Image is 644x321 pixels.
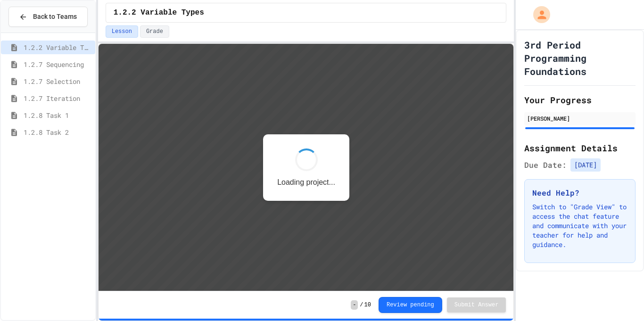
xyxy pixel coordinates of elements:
iframe: Snap! Programming Environment [99,44,514,291]
span: 1.2.7 Sequencing [24,59,91,69]
span: [DATE] [570,158,601,172]
button: Grade [140,25,169,38]
span: 1.2.7 Selection [24,76,91,86]
span: 1.2.7 Iteration [24,93,91,103]
h2: Your Progress [524,93,636,107]
h2: Assignment Details [524,141,636,155]
span: 1.2.2 Variable Types [114,7,204,18]
p: Loading project... [179,134,237,143]
span: Back to Teams [33,12,77,22]
button: Back to Teams [8,7,88,27]
h1: 3rd Period Programming Foundations [524,38,636,78]
div: My Account [523,4,553,25]
span: / [360,301,363,309]
span: - [351,300,358,310]
span: 1.2.8 Task 2 [24,127,91,137]
p: Switch to "Grade View" to access the chat feature and communicate with your teacher for help and ... [532,202,627,249]
span: 1.2.2 Variable Types [24,42,91,52]
div: [PERSON_NAME] [527,114,633,123]
span: 10 [364,301,371,309]
h3: Need Help? [532,187,627,198]
button: Lesson [106,25,138,38]
span: Submit Answer [454,301,499,309]
button: Review pending [379,297,442,313]
span: Due Date: [524,159,567,171]
button: Submit Answer [447,297,506,313]
span: 1.2.8 Task 1 [24,110,91,120]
